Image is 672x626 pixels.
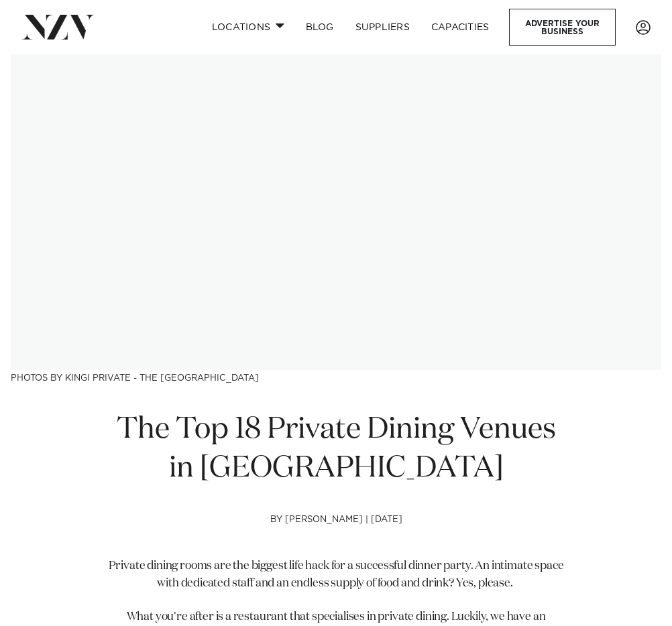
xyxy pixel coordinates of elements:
[107,411,565,488] h1: The Top 18 Private Dining Venues in [GEOGRAPHIC_DATA]
[107,515,565,558] h4: by [PERSON_NAME] | [DATE]
[107,558,565,593] p: Private dining rooms are the biggest life hack for a successful dinner party. An intimate space w...
[509,9,616,46] a: Advertise your business
[295,13,345,42] a: BLOG
[421,13,500,42] a: Capacities
[21,15,95,39] img: nzv-logo.png
[11,370,661,384] h3: Photos by kingi Private - The [GEOGRAPHIC_DATA]
[345,13,421,42] a: SUPPLIERS
[201,13,295,42] a: Locations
